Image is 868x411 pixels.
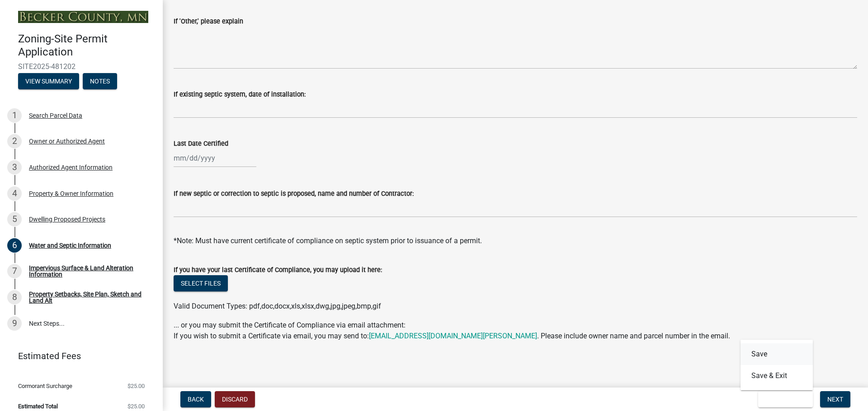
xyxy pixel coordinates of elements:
div: 1 [7,108,22,123]
div: Owner or Authorized Agent [29,138,105,144]
div: Authorized Agent Information [29,164,113,171]
div: 2 [7,134,22,148]
wm-modal-confirm: Notes [83,78,117,85]
button: Save [741,343,813,365]
span: If you wish to submit a Certificate via email, you may send to: . Please include owner name and p... [174,332,730,340]
div: 9 [7,316,22,331]
span: Save & Exit [765,396,800,403]
span: Cormorant Surcharge [18,383,72,389]
div: 7 [7,264,22,278]
wm-modal-confirm: Summary [18,78,79,85]
label: If new septic or correction to septic is proposed, name and number of Contractor: [174,191,414,197]
img: Becker County, Minnesota [18,11,148,23]
label: If 'Other,' please explain [174,18,243,25]
button: Save & Exit [741,365,813,387]
button: View Summary [18,73,79,89]
div: ... or you may submit the Certificate of Compliance via email attachment: [174,320,857,342]
a: [EMAIL_ADDRESS][DOMAIN_NAME][PERSON_NAME] [369,332,537,340]
span: Estimated Total [18,403,58,409]
div: 5 [7,212,22,226]
button: Save & Exit [758,391,813,407]
div: Save & Exit [741,340,813,390]
button: Notes [83,73,117,89]
a: Estimated Fees [7,347,148,365]
div: Dwelling Proposed Projects [29,216,105,222]
div: *Note: Must have current certificate of compliance on septic system prior to issuance of a permit. [174,236,857,246]
div: Property & Owner Information [29,190,113,197]
div: Water and Septic Information [29,242,111,249]
button: Next [820,391,850,407]
div: 8 [7,290,22,305]
div: Impervious Surface & Land Alteration Information [29,265,148,277]
span: SITE2025-481202 [18,62,145,71]
span: $25.00 [127,383,145,389]
label: Last Date Certified [174,141,228,147]
span: Next [827,396,843,403]
button: Discard [215,391,255,407]
button: Back [180,391,211,407]
div: 3 [7,160,22,175]
h4: Zoning-Site Permit Application [18,32,156,59]
label: If existing septic system, date of installation: [174,92,306,98]
span: $25.00 [127,403,145,409]
input: mm/dd/yyyy [174,149,256,167]
div: Search Parcel Data [29,112,82,119]
div: Property Setbacks, Site Plan, Sketch and Land Alt [29,291,148,304]
div: 6 [7,238,22,253]
span: Valid Document Types: pdf,doc,docx,xls,xlsx,dwg,jpg,jpeg,bmp,gif [174,302,381,310]
div: 4 [7,186,22,201]
label: If you have your last Certificate of Compliance, you may upload it here: [174,267,382,273]
span: Back [188,396,204,403]
button: Select files [174,275,228,291]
